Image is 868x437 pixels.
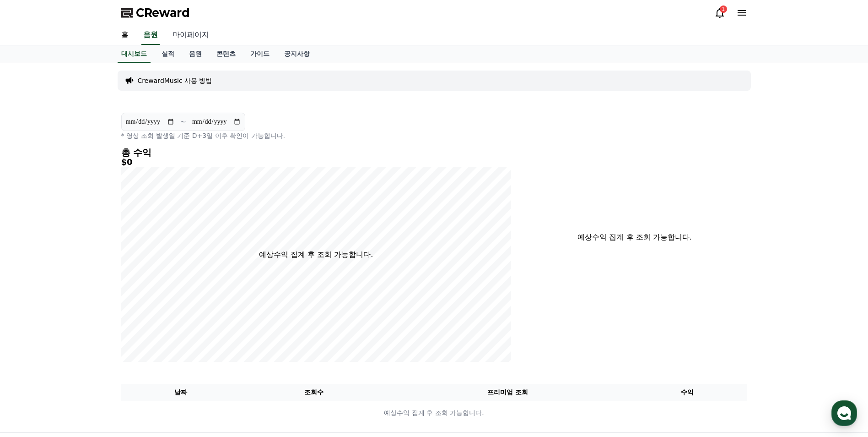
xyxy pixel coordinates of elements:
[141,304,152,311] span: 설정
[240,384,387,401] th: 조회수
[121,384,241,401] th: 날짜
[121,147,511,158] h4: 총 수익
[628,384,747,401] th: 수익
[84,305,95,312] span: 대화
[29,304,34,311] span: 홈
[141,26,160,45] a: 음원
[182,45,209,63] a: 음원
[118,45,151,63] a: 대시보드
[209,45,243,63] a: 콘텐츠
[121,158,511,167] h5: $0
[277,45,317,63] a: 공지사항
[121,131,511,140] p: * 영상 조회 발생일 기준 D+3일 이후 확인이 가능합니다.
[154,45,182,63] a: 실적
[388,384,628,401] th: 프리미엄 조회
[122,408,747,418] p: 예상수익 집계 후 조회 가능합니다.
[714,7,725,18] a: 1
[3,290,60,313] a: 홈
[259,249,373,260] p: 예상수익 집계 후 조회 가능합니다.
[118,290,176,313] a: 설정
[243,45,277,63] a: 가이드
[165,26,216,45] a: 마이페이지
[121,5,190,20] a: CReward
[180,116,186,127] p: ~
[114,26,136,45] a: 홈
[545,232,725,243] p: 예상수익 집계 후 조회 가능합니다.
[60,290,118,313] a: 대화
[136,5,190,20] span: CReward
[720,5,727,13] div: 1
[138,76,212,85] a: CrewardMusic 사용 방법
